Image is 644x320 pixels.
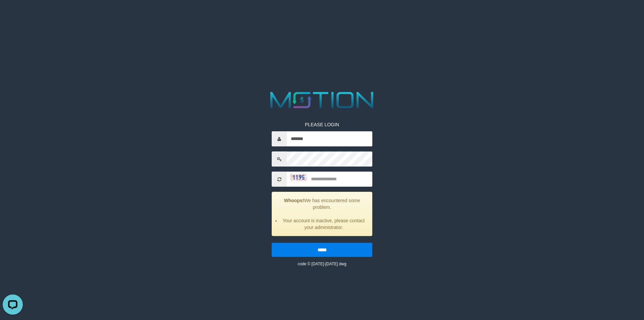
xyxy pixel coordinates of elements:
[266,89,378,111] img: MOTION_logo.png
[298,262,346,266] small: code © [DATE]-[DATE] dwg
[272,121,372,128] p: PLEASE LOGIN
[3,3,23,23] button: Open LiveChat chat widget
[272,192,372,236] div: We has encountered some problem.
[290,174,307,181] img: captcha
[280,217,367,231] li: Your account is inactive, please contact your administrator.
[284,198,304,203] strong: Whoops!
